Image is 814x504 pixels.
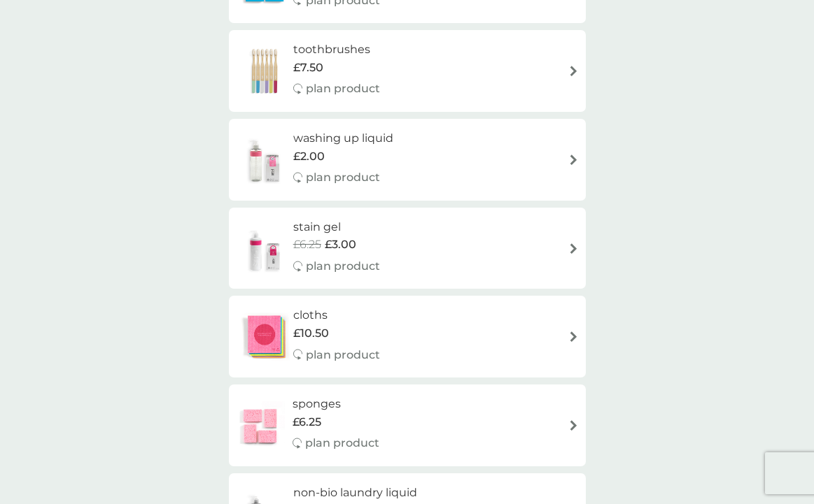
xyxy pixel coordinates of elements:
span: £6.25 [293,413,321,431]
img: arrow right [568,154,579,165]
h6: stain gel [293,218,380,236]
span: £7.50 [293,59,323,77]
h6: sponges [293,395,379,413]
img: arrow right [568,331,579,342]
h6: toothbrushes [293,41,380,59]
img: arrow right [568,66,579,76]
img: sponges [236,401,285,450]
img: washing up liquid [236,135,293,184]
span: £6.25 [293,236,321,254]
img: stain gel [236,224,293,273]
span: £3.00 [325,236,356,254]
p: plan product [306,168,380,187]
h6: washing up liquid [293,129,393,147]
p: plan product [305,434,379,452]
img: arrow right [568,243,579,254]
span: £2.00 [293,147,325,166]
h6: cloths [293,306,380,324]
p: plan product [306,346,380,364]
img: toothbrushes [236,47,293,96]
img: arrow right [568,420,579,431]
p: plan product [306,80,380,98]
span: £10.50 [293,324,329,343]
img: cloths [236,312,293,361]
h6: non-bio laundry liquid [293,484,417,502]
p: plan product [306,257,380,275]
